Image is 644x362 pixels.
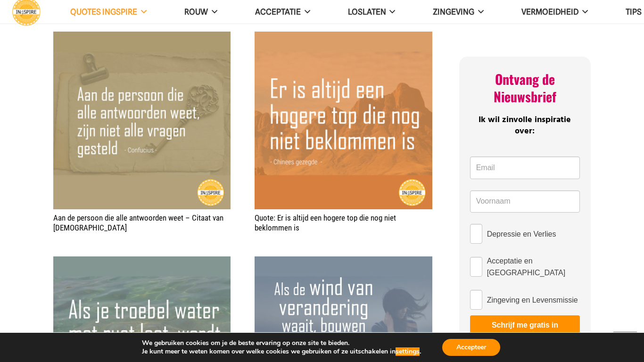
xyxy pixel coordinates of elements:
span: Depressie en Verlies [487,228,556,240]
span: Zingeving Menu [474,8,484,16]
a: Quote: Er is altijd een hogere top die nog niet beklommen is [255,33,432,42]
a: Quote: Er is altijd een hogere top die nog niet beklommen is [255,213,396,232]
span: QUOTES INGSPIRE [70,7,137,16]
span: ROUW Menu [208,8,217,16]
span: Acceptatie Menu [301,8,310,16]
button: settings [396,347,420,356]
span: Acceptatie [255,7,301,16]
button: Schrijf me gratis in [470,315,580,335]
span: VERMOEIDHEID Menu [578,8,588,16]
span: Ik wil zinvolle inspiratie over: [479,113,571,138]
button: Accepteer [442,339,500,356]
input: Email [470,156,580,179]
input: Zingeving en Levensmissie [470,290,482,310]
span: Loslaten [348,7,386,16]
span: ROUW [184,7,208,16]
img: Chinees gezegde: Er is altijd een hogere top die nog niet beklommen is | ingspire [255,32,432,209]
input: Acceptatie en [GEOGRAPHIC_DATA] [470,257,482,277]
p: We gebruiken cookies om je de beste ervaring op onze site te bieden. [142,339,421,347]
a: Als de wind van verandering waait, bouwen sommige mensen muren en anderen.. [255,257,432,267]
a: Chinese Wijsheid – Als je troebel water met rust laat wordt het vanzelf helder [53,257,231,267]
span: VERMOEIDHEID [521,7,578,16]
span: Ontvang de Nieuwsbrief [494,69,556,106]
span: Zingeving [433,7,474,16]
p: Je kunt meer te weten komen over welke cookies we gebruiken of ze uitschakelen in . [142,347,421,356]
a: Aan de persoon die alle antwoorden weet – Citaat van [DEMOGRAPHIC_DATA] [53,213,223,232]
span: TIPS [626,7,642,16]
input: Depressie en Verlies [470,224,482,244]
a: Terug naar top [613,331,637,355]
span: Zingeving en Levensmissie [487,294,578,306]
span: QUOTES INGSPIRE Menu [137,8,147,16]
span: Acceptatie en [GEOGRAPHIC_DATA] [487,255,580,279]
input: Voornaam [470,190,580,213]
a: Aan de persoon die alle antwoorden weet – Citaat van Confucius [53,33,231,42]
span: Loslaten Menu [386,8,396,16]
img: Wijsheid van Filosoof Confucius - Aan de persoon die alle antwoorden weet, zijn niet alle vragen ... [53,32,231,209]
